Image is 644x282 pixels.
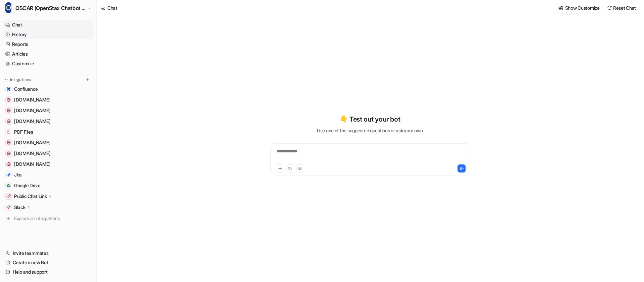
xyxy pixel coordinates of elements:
[14,129,33,135] span: PDF Files
[3,40,94,49] a: Reports
[607,5,612,10] img: reset
[7,98,11,102] img: lucid.app
[3,127,94,137] a: PDF FilesPDF Files
[565,4,600,11] p: Show Customize
[14,193,47,200] p: Public Chat Link
[107,4,117,11] div: Chat
[14,161,50,167] span: [DOMAIN_NAME]
[3,249,94,258] a: Invite teammates
[7,162,11,166] img: openstax.org
[3,59,94,68] a: Customize
[7,173,11,177] img: Jira
[5,2,11,13] span: O
[7,109,11,113] img: www.opengui.de
[85,77,90,82] img: menu_add.svg
[558,5,563,10] img: customize
[14,96,50,103] span: [DOMAIN_NAME]
[3,20,94,29] a: Chat
[14,118,50,125] span: [DOMAIN_NAME]
[556,3,602,13] button: Show Customize
[3,258,94,267] a: Create a new Bot
[3,170,94,180] a: JiraJira
[14,139,50,146] span: [DOMAIN_NAME]
[4,77,9,82] img: expand menu
[3,30,94,39] a: History
[3,95,94,104] a: lucid.app[DOMAIN_NAME]
[3,181,94,190] a: Google DriveGoogle Drive
[3,149,94,158] a: status.openstax.org[DOMAIN_NAME]
[10,77,31,82] p: Integrations
[7,119,11,123] img: staging.openstax.org
[7,141,11,145] img: openstax.pl
[7,151,11,155] img: status.openstax.org
[14,86,38,92] span: Confluence
[3,76,33,83] button: Integrations
[3,84,94,94] a: ConfluenceConfluence
[7,184,11,188] img: Google Drive
[3,159,94,169] a: openstax.org[DOMAIN_NAME]
[7,87,11,91] img: Confluence
[340,114,400,124] p: 👇 Test out your bot
[7,205,11,209] img: Slack
[3,267,94,277] a: Help and support
[3,106,94,115] a: www.opengui.de[DOMAIN_NAME]
[14,213,91,224] span: Explore all integrations
[14,182,41,189] span: Google Drive
[7,194,11,198] img: Public Chat Link
[3,49,94,59] a: Articles
[3,117,94,126] a: staging.openstax.org[DOMAIN_NAME]
[15,3,87,13] span: OSCAR (OpenStax Chatbot and Assistance Resource)
[605,3,639,13] button: Reset Chat
[3,138,94,147] a: openstax.pl[DOMAIN_NAME]
[7,130,11,134] img: PDF Files
[14,204,25,211] p: Slack
[14,171,22,178] span: Jira
[3,214,94,223] a: Explore all integrations
[14,150,50,157] span: [DOMAIN_NAME]
[14,107,50,114] span: [DOMAIN_NAME]
[5,215,12,222] img: explore all integrations
[317,127,423,134] p: Use one of the suggested questions or ask your own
